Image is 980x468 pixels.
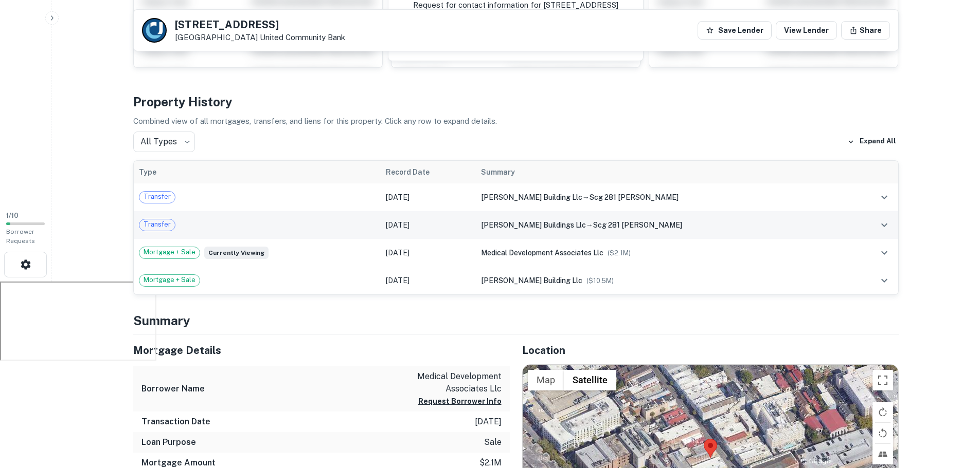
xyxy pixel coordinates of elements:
h4: Property History [133,92,899,111]
h5: Location [522,343,899,358]
span: scg 281 [PERSON_NAME] [590,193,679,201]
span: 1 / 10 [6,212,19,219]
span: [PERSON_NAME] building llc [481,276,582,285]
p: Combined view of all mortgages, transfers, and liens for this property. Click any row to expand d... [133,115,899,127]
div: All Types [133,132,195,152]
h6: Loan Purpose [141,436,196,448]
button: expand row [876,216,893,234]
span: [PERSON_NAME] buildings llc [481,221,586,229]
span: Currently viewing [204,247,269,259]
p: [GEOGRAPHIC_DATA] [175,33,345,42]
iframe: Chat Widget [929,386,980,435]
button: Share [841,21,890,40]
button: Request Borrower Info [418,395,502,407]
span: Transfer [139,219,175,230]
button: expand row [876,272,893,289]
button: expand row [876,189,893,206]
h5: [STREET_ADDRESS] [175,20,345,30]
span: ($ 10.5M ) [586,277,614,285]
th: Record Date [381,161,476,183]
p: sale [484,436,502,448]
span: [PERSON_NAME] building llc [481,193,582,201]
p: [DATE] [475,416,502,428]
h6: Borrower Name [141,383,205,395]
span: Borrower Requests [6,228,35,245]
button: Rotate map counterclockwise [872,423,893,443]
button: Show street map [528,370,564,390]
span: Transfer [139,192,175,202]
th: Summary [476,161,849,183]
a: View Lender [776,21,837,40]
span: ($ 2.1M ) [608,249,631,257]
div: → [481,219,844,231]
button: Show satellite imagery [564,370,616,390]
td: [DATE] [381,211,476,239]
td: [DATE] [381,267,476,294]
th: Type [134,161,381,183]
span: scg 281 [PERSON_NAME] [593,221,682,229]
button: expand row [876,244,893,261]
span: Mortgage + Sale [139,247,200,257]
a: United Community Bank [260,33,345,42]
span: Mortgage + Sale [139,275,200,285]
div: → [481,192,844,203]
button: Toggle fullscreen view [872,370,893,390]
span: medical development associates llc [481,249,603,257]
button: Expand All [845,134,899,149]
button: Save Lender [698,21,772,40]
h6: Transaction Date [141,416,210,428]
h5: Mortgage Details [133,343,510,358]
p: medical development associates llc [409,370,502,395]
td: [DATE] [381,183,476,211]
button: Tilt map [872,444,893,464]
button: Rotate map clockwise [872,402,893,422]
td: [DATE] [381,239,476,267]
h4: Summary [133,311,899,330]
